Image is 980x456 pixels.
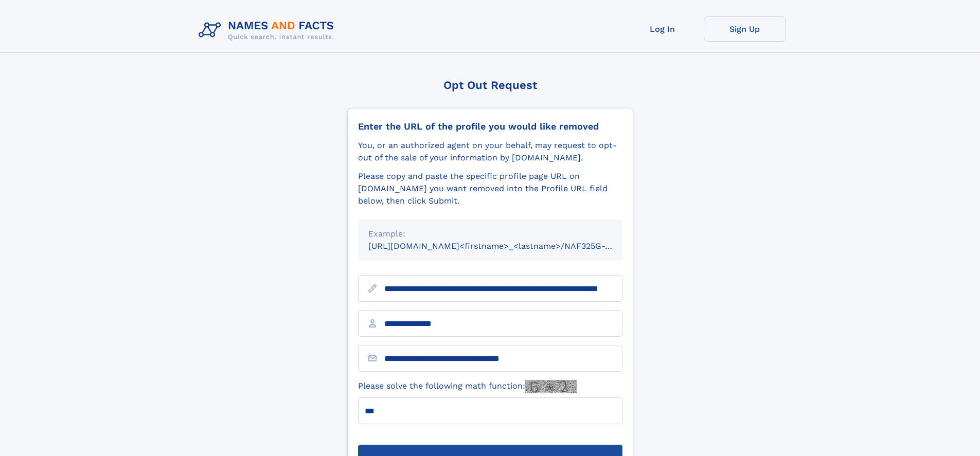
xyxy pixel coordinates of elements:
div: Enter the URL of the profile you would like removed [358,121,622,132]
label: Please solve the following math function: [358,380,577,393]
div: Opt Out Request [347,79,633,92]
small: [URL][DOMAIN_NAME]<firstname>_<lastname>/NAF325G-xxxxxxxx [368,241,642,251]
div: Example: [368,228,612,240]
img: Logo Names and Facts [194,16,343,44]
div: You, or an authorized agent on your behalf, may request to opt-out of the sale of your informatio... [358,139,622,164]
div: Please copy and paste the specific profile page URL on [DOMAIN_NAME] you want removed into the Pr... [358,170,622,207]
a: Log In [621,16,704,42]
a: Sign Up [704,16,786,42]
